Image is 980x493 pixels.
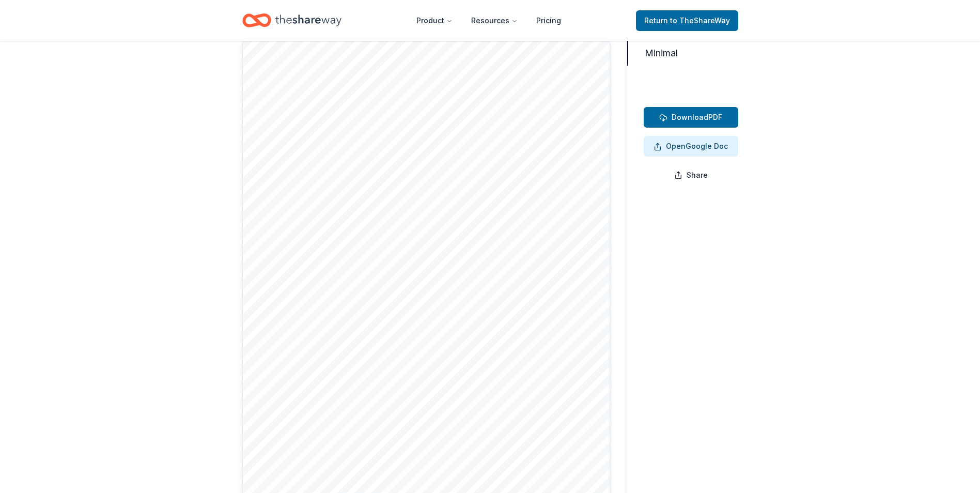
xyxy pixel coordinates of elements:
[644,136,738,157] button: OpenGoogle Doc
[644,165,738,186] button: Share
[644,107,738,128] button: DownloadPDF
[242,8,341,33] a: Home
[666,142,686,150] span: Open
[408,8,569,33] nav: Main
[672,113,708,121] span: Download
[528,10,569,31] a: Pricing
[670,16,730,25] span: to TheShareWay
[687,169,708,181] span: Share
[408,10,461,31] button: Product
[654,140,728,152] span: Google Doc
[463,10,526,31] button: Resources
[644,14,730,27] span: Return
[636,10,738,31] a: Returnto TheShareWay
[627,41,686,66] button: Minimal
[659,111,722,124] span: PDF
